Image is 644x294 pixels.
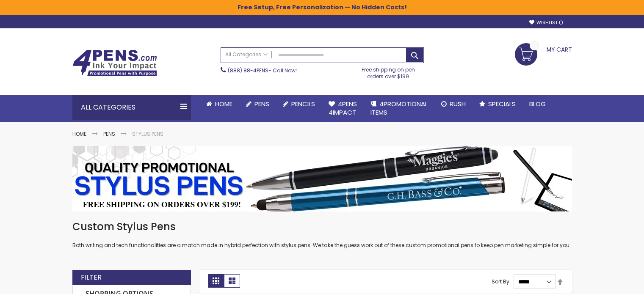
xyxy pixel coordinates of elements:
span: Blog [529,99,546,108]
a: Home [199,95,239,113]
span: Pens [254,99,269,108]
a: Pens [239,95,276,113]
label: Sort By [492,278,509,285]
a: Rush [434,95,473,113]
h1: Custom Stylus Pens [72,220,572,234]
span: Specials [488,99,516,108]
a: Pens [103,130,115,137]
strong: Grid [208,274,224,288]
strong: Stylus Pens [132,130,163,137]
strong: Filter [81,273,102,282]
span: 4PROMOTIONAL ITEMS [370,99,428,117]
a: 4PROMOTIONALITEMS [364,95,434,122]
span: - Call Now! [228,67,297,74]
a: 4Pens4impact [322,95,364,122]
span: Pencils [291,99,315,108]
span: Rush [450,99,466,108]
a: Specials [473,95,522,113]
img: Stylus Pens [72,146,572,212]
img: 4Pens Custom Pens and Promotional Products [72,49,157,77]
div: All Categories [72,95,191,120]
a: Blog [522,95,553,113]
a: Home [72,130,86,137]
span: All Categories [225,51,268,58]
a: Pencils [276,95,322,113]
span: 4Pens 4impact [329,99,357,117]
span: Home [215,99,232,108]
a: Wishlist [529,19,563,26]
a: (888) 88-4PENS [228,67,268,74]
div: Free shipping on pen orders over $199 [353,63,424,80]
a: All Categories [221,48,272,62]
div: Both writing and tech functionalities are a match made in hybrid perfection with stylus pens. We ... [72,220,572,249]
